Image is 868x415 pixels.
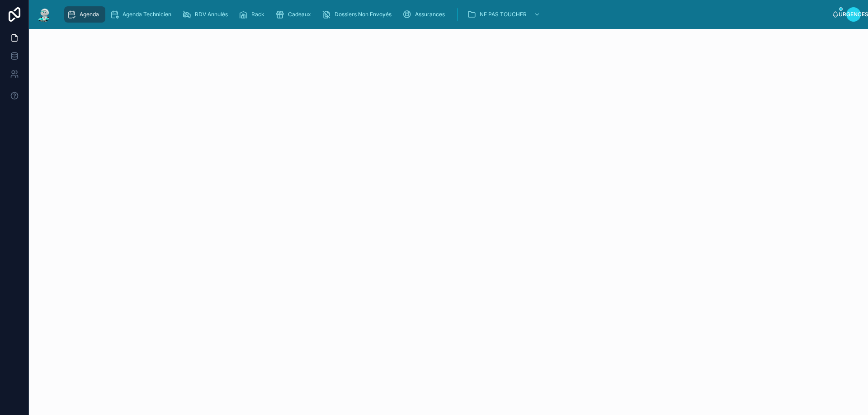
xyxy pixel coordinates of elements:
[60,5,832,24] div: contenu déroulant
[480,11,527,18] span: NE PAS TOUCHER
[107,6,178,23] a: Agenda Technicien
[464,6,545,23] a: NE PAS TOUCHER
[80,11,99,18] span: Agenda
[179,6,234,23] a: RDV Annulés
[64,6,105,23] a: Agenda
[415,11,445,18] span: Assurances
[335,11,392,18] span: Dossiers Non Envoyés
[400,6,451,23] a: Assurances
[273,6,317,23] a: Cadeaux
[319,6,398,23] a: Dossiers Non Envoyés
[236,6,271,23] a: Rack
[36,7,52,22] img: Logo de l'application
[195,11,228,18] span: RDV Annulés
[251,11,264,18] span: Rack
[288,11,311,18] span: Cadeaux
[123,11,171,18] span: Agenda Technicien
